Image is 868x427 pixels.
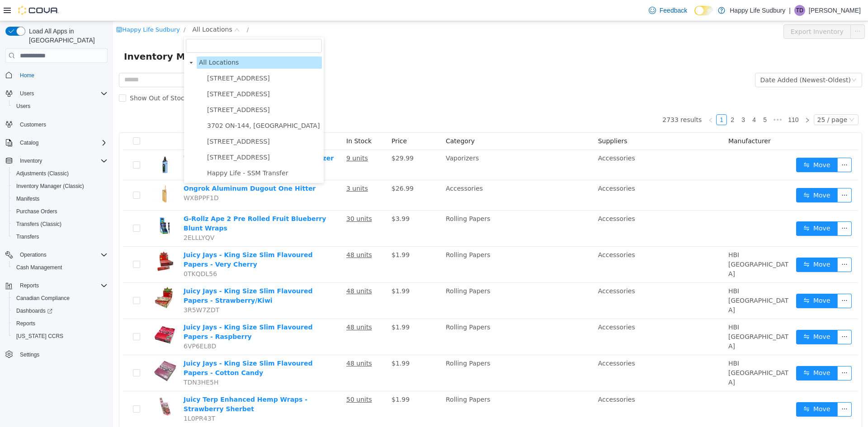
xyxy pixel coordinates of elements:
[13,331,108,342] span: Washington CCRS
[9,230,111,243] button: Transfers
[94,69,157,76] span: [STREET_ADDRESS]
[18,6,59,15] img: Cova
[16,280,42,291] button: Reports
[16,249,108,260] span: Operations
[615,230,675,256] span: HBI [GEOGRAPHIC_DATA]
[329,159,481,189] td: Accessories
[16,70,38,81] a: Home
[41,193,63,216] img: G-Rollz Ape 2 Pre Rolled Fruit Blueberry Blunt Wraps hero shot
[86,38,126,45] span: All Locations
[13,73,79,80] span: Show Out of Stock
[9,305,111,317] a: Dashboards
[694,6,713,15] input: Dark Mode
[233,230,259,237] u: 48 units
[92,99,209,111] span: 3702 ON-144, Chelmsford
[636,94,646,103] a: 4
[485,338,522,346] span: Accessories
[233,266,259,273] u: 48 units
[683,309,725,323] button: icon: swapMove
[796,5,803,16] span: TD
[603,93,614,104] li: 1
[79,3,119,13] span: All Locations
[683,272,725,287] button: icon: swapMove
[13,262,108,273] span: Cash Management
[16,333,63,340] span: [US_STATE] CCRS
[9,261,111,274] button: Cash Management
[9,317,111,330] button: Reports
[2,348,111,361] button: Settings
[16,137,108,148] span: Catalog
[71,230,200,247] a: Juicy Jays - King Size Slim Flavoured Papers - Very Cherry
[76,39,80,44] i: icon: caret-down
[16,137,42,148] button: Catalog
[16,119,50,130] a: Customers
[614,94,624,103] a: 2
[724,309,739,323] button: icon: ellipsis
[16,349,43,360] a: Settings
[704,94,734,103] div: 25 / page
[92,146,209,158] span: Happy Life - SSM Transfer
[683,200,725,215] button: icon: swapMove
[278,164,301,171] span: $26.99
[13,219,65,230] a: Transfers (Classic)
[789,5,791,16] p: |
[329,189,481,225] td: Rolling Papers
[13,168,72,179] a: Adjustments (Classic)
[16,233,39,240] span: Transfers
[20,351,39,358] span: Settings
[13,231,42,242] a: Transfers
[20,157,42,164] span: Inventory
[736,96,741,102] i: icon: down
[3,5,9,11] i: icon: shop
[278,302,297,310] span: $1.99
[233,164,255,171] u: 3 units
[92,130,209,142] span: 42 Lakeshore Dr, North Bay
[615,338,675,365] span: HBI [GEOGRAPHIC_DATA]
[71,116,89,123] span: Name
[737,3,752,18] button: icon: ellipsis
[724,345,739,359] button: icon: ellipsis
[278,194,297,201] span: $3.99
[683,381,725,395] button: icon: swapMove
[73,18,209,32] input: filter select
[92,114,209,127] span: 387 Centre St, Espanola
[20,139,38,146] span: Catalog
[604,94,613,103] a: 1
[71,266,200,283] a: Juicy Jays - King Size Slim Flavoured Papers - Strawberry/Kiwi
[278,375,297,382] span: $1.99
[41,301,63,324] img: Juicy Jays - King Size Slim Flavoured Papers - Raspberry hero shot
[71,357,106,365] span: TDN3HE5H
[20,90,34,97] span: Users
[689,93,700,104] li: Next Page
[13,206,108,217] span: Purchase Orders
[11,28,113,42] span: Inventory Manager
[71,194,213,211] a: G-Rollz Ape 2 Pre Rolled Fruit Blueberry Blunt Wraps
[333,116,362,123] span: Category
[595,96,600,102] i: icon: left
[2,68,111,81] button: Home
[134,5,136,12] span: /
[16,195,39,202] span: Manifests
[16,155,108,166] span: Inventory
[9,180,111,192] button: Inventory Manager (Classic)
[657,93,672,104] li: Next 5 Pages
[738,56,744,62] i: icon: down
[41,229,63,252] img: Juicy Jays - King Size Slim Flavoured Papers - Very Cherry hero shot
[41,132,63,155] img: Yocan Nestor Dab Pen Vaporizer hero shot
[16,295,70,302] span: Canadian Compliance
[13,101,108,112] span: Users
[71,285,106,292] span: 3R5W7ZDT
[9,192,111,205] button: Manifests
[647,52,738,66] div: Date Added (Newest-Oldest)
[485,375,522,382] span: Accessories
[672,93,689,104] li: 110
[13,193,108,204] span: Manifests
[329,262,481,298] td: Rolling Papers
[13,101,34,112] a: Users
[329,334,481,370] td: Rolling Papers
[657,93,672,104] span: •••
[683,136,725,151] button: icon: swapMove
[16,264,62,271] span: Cash Management
[724,136,739,151] button: icon: ellipsis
